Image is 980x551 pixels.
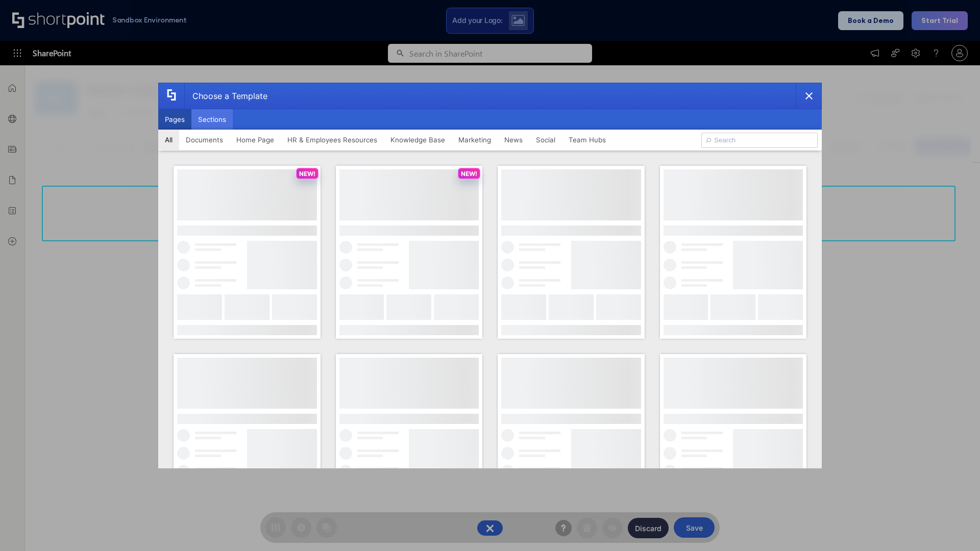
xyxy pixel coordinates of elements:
div: template selector [158,83,822,468]
button: All [158,130,179,150]
iframe: Chat Widget [929,502,980,551]
button: Home Page [230,130,281,150]
button: Documents [179,130,230,150]
p: NEW! [299,170,315,178]
button: Knowledge Base [384,130,452,150]
button: Team Hubs [562,130,612,150]
button: Sections [191,109,233,130]
button: HR & Employees Resources [281,130,384,150]
input: Search [701,133,818,148]
div: Choose a Template [184,83,267,109]
button: News [498,130,529,150]
button: Marketing [452,130,498,150]
button: Social [529,130,562,150]
p: NEW! [461,170,477,178]
button: Pages [158,109,191,130]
